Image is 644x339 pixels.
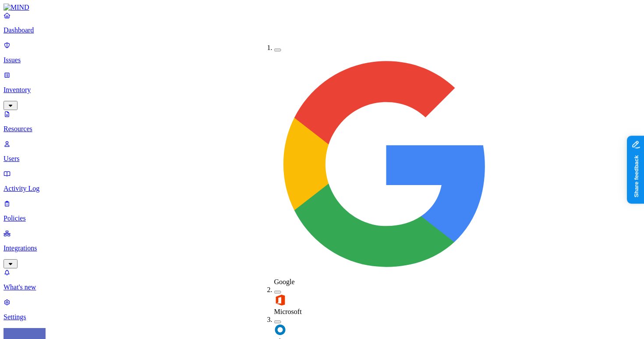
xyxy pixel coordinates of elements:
p: Policies [4,214,640,222]
a: Issues [4,41,640,64]
p: Settings [4,313,640,321]
a: Activity Log [4,170,640,193]
p: Activity Log [4,185,640,193]
p: Resources [4,125,640,133]
p: What's new [4,283,640,291]
a: Inventory [4,71,640,109]
a: What's new [4,268,640,291]
a: Dashboard [4,11,640,34]
p: Integrations [4,244,640,252]
a: Users [4,140,640,163]
img: office-365 [274,294,287,306]
a: Integrations [4,229,640,267]
img: okta2 [274,324,287,336]
a: MIND [4,4,640,11]
p: Users [4,155,640,163]
p: Dashboard [4,26,640,34]
span: Google [274,278,295,285]
p: Issues [4,56,640,64]
a: Resources [4,110,640,133]
a: Settings [4,298,640,321]
img: MIND [4,4,29,11]
p: Inventory [4,86,640,94]
a: Policies [4,200,640,222]
span: Microsoft [274,308,302,315]
img: google-workspace [274,52,499,276]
